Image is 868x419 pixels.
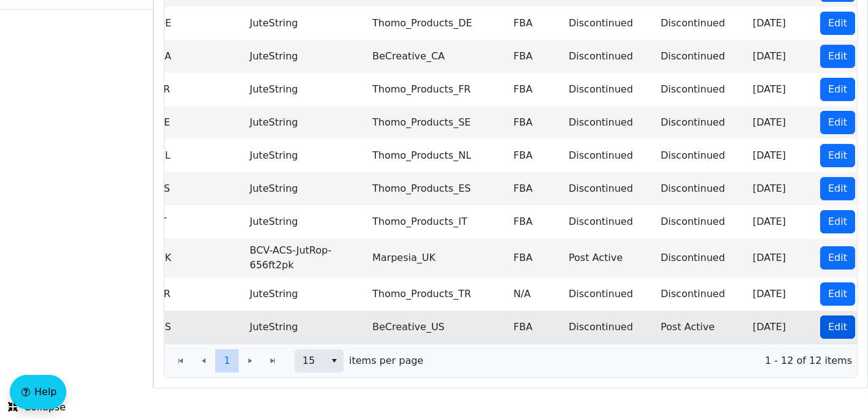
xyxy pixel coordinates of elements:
[828,115,847,130] span: Edit
[367,172,509,205] td: Thomo_Products_ES
[564,277,656,311] td: Discontinued
[820,246,855,270] button: Edit
[564,139,656,172] td: Discontinued
[509,205,564,238] td: FBA
[820,315,855,339] button: Edit
[367,106,509,139] td: Thomo_Products_SE
[656,277,748,311] td: Discontinued
[828,82,847,97] span: Edit
[509,73,564,106] td: FBA
[164,344,857,377] div: Page 1 of 1
[433,353,852,368] span: 1 - 12 of 12 items
[828,214,847,229] span: Edit
[224,353,230,368] span: 1
[828,148,847,163] span: Edit
[367,73,509,106] td: Thomo_Products_FR
[153,238,245,277] td: UK
[656,7,748,40] td: Discontinued
[564,311,656,344] td: Discontinued
[245,7,367,40] td: JuteString
[245,277,367,311] td: JuteString
[509,238,564,277] td: FBA
[748,277,815,311] td: [DATE]
[748,40,815,73] td: [DATE]
[564,238,656,277] td: Post Active
[748,238,815,277] td: [DATE]
[656,172,748,205] td: Discontinued
[294,349,344,372] span: Page size
[367,7,509,40] td: Thomo_Products_DE
[564,205,656,238] td: Discontinued
[820,111,855,134] button: Edit
[509,311,564,344] td: FBA
[509,172,564,205] td: FBA
[34,385,56,399] span: Help
[564,106,656,139] td: Discontinued
[820,282,855,306] button: Edit
[8,400,66,415] span: Collapse
[656,40,748,73] td: Discontinued
[245,205,367,238] td: JuteString
[828,16,847,31] span: Edit
[656,139,748,172] td: Discontinued
[215,349,239,372] button: Page 1
[367,238,509,277] td: Marpesia_UK
[509,7,564,40] td: FBA
[656,311,748,344] td: Post Active
[367,205,509,238] td: Thomo_Products_IT
[245,311,367,344] td: JuteString
[748,7,815,40] td: [DATE]
[153,106,245,139] td: SE
[820,177,855,200] button: Edit
[820,78,855,101] button: Edit
[153,205,245,238] td: IT
[245,40,367,73] td: JuteString
[153,277,245,311] td: TR
[748,106,815,139] td: [DATE]
[748,73,815,106] td: [DATE]
[367,311,509,344] td: BeCreative_US
[153,73,245,106] td: FR
[656,238,748,277] td: Discontinued
[564,73,656,106] td: Discontinued
[820,12,855,35] button: Edit
[153,7,245,40] td: DE
[564,7,656,40] td: Discontinued
[820,45,855,68] button: Edit
[153,311,245,344] td: US
[509,40,564,73] td: FBA
[153,172,245,205] td: ES
[302,353,318,368] span: 15
[820,144,855,167] button: Edit
[828,49,847,64] span: Edit
[509,277,564,311] td: N/A
[828,287,847,301] span: Edit
[828,181,847,196] span: Edit
[828,251,847,265] span: Edit
[656,205,748,238] td: Discontinued
[245,73,367,106] td: JuteString
[748,205,815,238] td: [DATE]
[564,40,656,73] td: Discontinued
[245,139,367,172] td: JuteString
[245,172,367,205] td: JuteString
[509,106,564,139] td: FBA
[349,353,423,368] span: items per page
[828,320,847,334] span: Edit
[656,106,748,139] td: Discontinued
[367,277,509,311] td: Thomo_Products_TR
[748,311,815,344] td: [DATE]
[325,350,343,372] button: select
[748,139,815,172] td: [DATE]
[367,139,509,172] td: Thomo_Products_NL
[367,40,509,73] td: BeCreative_CA
[564,172,656,205] td: Discontinued
[820,210,855,233] button: Edit
[748,172,815,205] td: [DATE]
[153,139,245,172] td: NL
[153,40,245,73] td: CA
[245,106,367,139] td: JuteString
[245,238,367,277] td: BCV-ACS-JutRop-656ft2pk
[509,139,564,172] td: FBA
[656,73,748,106] td: Discontinued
